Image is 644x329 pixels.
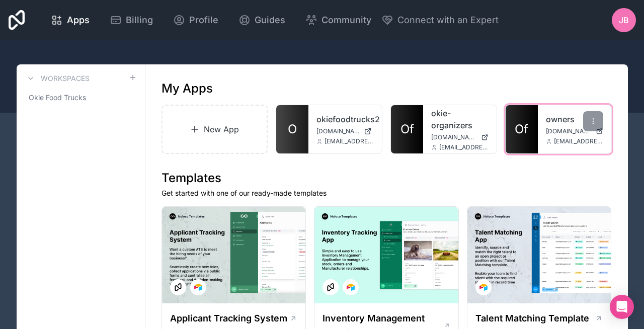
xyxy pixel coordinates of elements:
h1: Talent Matching Template [475,311,589,325]
a: Workspaces [25,72,90,85]
a: Okie Food Trucks [25,89,137,107]
span: [DOMAIN_NAME] [316,127,360,135]
span: Of [515,121,528,137]
a: Guides [230,9,293,31]
span: [DOMAIN_NAME] [546,127,592,135]
a: Apps [43,9,98,31]
a: Profile [165,9,226,31]
a: New App [162,105,268,154]
span: Community [321,13,371,27]
span: Billing [126,13,153,27]
img: Airtable Logo [479,283,488,291]
a: Billing [102,9,161,31]
span: Apps [67,13,90,27]
a: [DOMAIN_NAME] [431,133,489,141]
a: okiefoodtrucks2 [316,113,374,125]
a: [DOMAIN_NAME] [546,127,603,135]
a: okie-organizers [431,107,489,131]
span: Guides [255,13,285,27]
span: JB [619,14,629,26]
a: owners [546,113,603,125]
div: Open Intercom Messenger [610,295,634,319]
a: Community [297,9,379,31]
span: [EMAIL_ADDRESS][DOMAIN_NAME] [554,137,603,145]
h1: Applicant Tracking System [170,311,287,325]
h1: My Apps [162,80,213,97]
p: Get started with one of our ready-made templates [162,188,612,198]
h3: Workspaces [41,73,90,84]
a: O [276,105,308,153]
span: Connect with an Expert [397,13,499,27]
img: Airtable Logo [347,283,355,291]
a: [DOMAIN_NAME] [316,127,374,135]
img: Airtable Logo [194,283,202,291]
a: Of [506,105,538,153]
span: O [288,121,297,137]
h1: Templates [162,170,612,186]
button: Connect with an Expert [381,13,499,27]
span: Profile [189,13,218,27]
span: Of [400,121,414,137]
span: Okie Food Trucks [29,93,86,103]
span: [EMAIL_ADDRESS][DOMAIN_NAME] [439,143,489,151]
span: [DOMAIN_NAME] [431,133,477,141]
a: Of [391,105,423,153]
span: [EMAIL_ADDRESS][DOMAIN_NAME] [325,137,374,145]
